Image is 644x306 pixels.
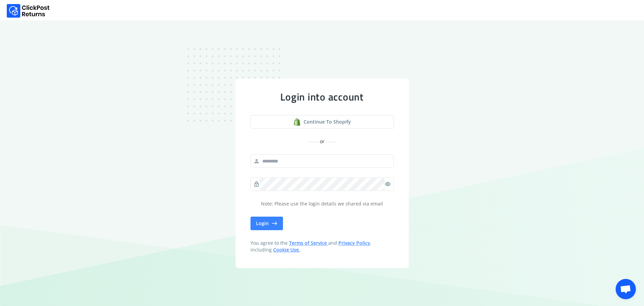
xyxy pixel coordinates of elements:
a: Privacy Policy [338,240,370,246]
button: Continue to shopify [251,115,394,129]
img: shopify logo [293,118,301,126]
span: lock [254,179,260,189]
span: Continue to shopify [304,118,351,125]
a: Terms of Service [289,240,328,246]
div: Login into account [251,91,394,103]
span: You agree to the and , including [251,240,394,253]
span: person [254,156,260,166]
img: Logo [7,4,50,18]
span: visibility [385,179,391,189]
a: shopify logoContinue to shopify [251,115,394,129]
p: Note: Please use the login details we shared via email [251,200,394,207]
span: east [271,219,278,228]
a: Open chat [616,279,636,299]
a: Cookie Use. [273,246,300,253]
button: Login east [251,217,283,230]
div: or [251,138,394,145]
